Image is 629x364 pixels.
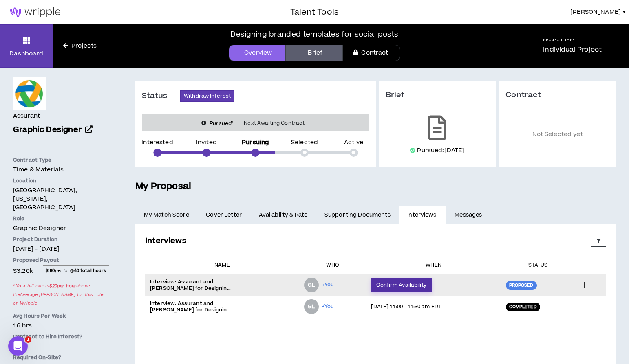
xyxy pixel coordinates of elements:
[371,278,431,292] button: Confirm Availability
[446,206,492,224] a: Messages
[506,303,540,311] div: Completed
[230,29,398,40] div: Designing branded templates for social posts
[304,278,319,292] div: Giselle L.
[343,45,400,61] a: Contract
[180,90,234,102] button: Withdraw Interest
[299,257,366,274] th: Who
[145,257,299,274] th: Name
[399,206,446,224] a: Interviews
[13,165,109,174] p: Time & Materials
[13,124,82,135] span: Graphic Designer
[543,45,602,55] p: Individual Project
[196,140,217,145] p: Invited
[74,268,106,274] strong: 40 total hours
[13,245,109,253] p: [DATE] - [DATE]
[286,45,343,61] a: Brief
[505,112,609,157] p: Not Selected yet
[145,235,186,246] h3: Interviews
[141,140,173,145] p: Interested
[49,283,77,289] strong: $ 20 per hour
[250,206,316,224] a: Availability & Rate
[9,49,43,58] p: Dashboard
[150,300,232,313] p: Interview: Assurant and [PERSON_NAME] for Designing branded templates for social posts
[13,312,109,320] p: Avg Hours Per Week
[46,268,55,274] strong: $ 80
[316,206,399,224] a: Supporting Documents
[371,303,496,310] p: [DATE] 11:00 - 11:30 am EDT
[570,8,621,17] span: [PERSON_NAME]
[150,278,232,292] p: Interview: Assurant and [PERSON_NAME] for Designing branded templates for social posts
[242,140,269,145] p: Pursuing
[13,215,109,222] p: Role
[229,45,286,61] a: Overview
[13,236,109,243] p: Project Duration
[344,140,363,145] p: Active
[13,333,109,340] p: Contract to Hire Interest?
[13,124,109,136] a: Graphic Designer
[13,177,109,184] p: Location
[239,119,309,127] span: Next Awaiting Contract
[210,120,233,127] i: Pursued!
[308,283,315,287] div: GL
[13,224,66,232] span: Graphic Designer
[13,112,40,121] h4: Assurant
[417,147,464,155] p: Pursued: [DATE]
[506,281,537,290] div: Proposed
[25,336,31,343] span: 1
[135,180,616,193] h5: My Proposal
[290,6,339,18] h3: Talent Tools
[13,156,109,164] p: Contract Type
[13,186,109,212] p: [GEOGRAPHIC_DATA], [US_STATE], [GEOGRAPHIC_DATA]
[505,90,609,100] h3: Contract
[366,257,501,274] th: When
[386,90,490,100] h3: Brief
[291,140,318,145] p: Selected
[13,257,109,264] p: Proposed Payout
[53,42,107,50] a: Projects
[13,265,33,276] span: $3.20k
[13,342,109,351] p: No
[43,265,109,276] span: per hr @
[322,281,334,289] span: +You
[308,304,315,309] div: GL
[135,206,198,224] a: My Match Score
[13,354,109,361] p: Required On-Site?
[13,321,109,330] p: 16 hrs
[501,257,575,274] th: Status
[304,299,319,314] div: Giselle L.
[8,336,28,356] iframe: Intercom live chat
[322,303,334,310] span: +You
[13,281,109,309] span: * Your bill rate is above the Average [PERSON_NAME] for this role on Wripple
[142,91,180,101] h3: Status
[543,37,602,43] h5: Project Type
[206,211,242,219] span: Cover Letter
